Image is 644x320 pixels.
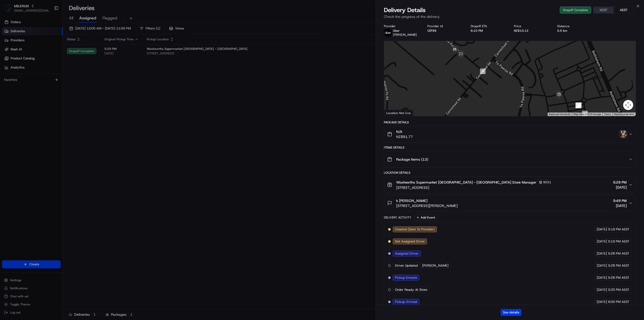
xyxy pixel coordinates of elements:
span: [STREET_ADDRESS][PERSON_NAME] [396,203,458,208]
span: [PERSON_NAME] [393,33,417,37]
button: CEF88 [427,29,436,33]
span: 5:19 PM AEST [608,227,629,232]
span: 5:49 PM [613,198,627,203]
span: k [PERSON_NAME] [396,198,427,203]
div: 4 [576,102,582,108]
div: 0.5 km [557,29,592,33]
a: Report a map error [614,113,634,116]
button: Woolworths Supermarket [GEOGRAPHIC_DATA] - [GEOGRAPHIC_DATA] Store Manager9531[STREET_ADDRESS]5:2... [384,176,636,193]
button: Package Items (13) [384,151,636,167]
span: 5:28 PM AEST [608,251,629,256]
span: 6:00 PM AEST [608,300,629,304]
button: NZST [593,7,614,13]
a: Terms [604,113,611,116]
div: Items Details [384,146,636,150]
div: Dropoff ETA [471,24,506,28]
span: 5:28 PM AEST [608,275,629,280]
span: 5:28 PM AEST [608,263,629,268]
div: NZ$10.12 [514,29,549,33]
div: Delivery Activity [384,216,411,220]
span: Woolworths Supermarket [GEOGRAPHIC_DATA] - [GEOGRAPHIC_DATA] Store Manager [396,180,536,185]
div: Location Details [384,171,636,175]
span: NZ$91.77 [396,134,413,139]
div: 9 [480,68,486,74]
span: [DATE] [597,239,607,244]
span: 5:33 PM AEST [608,288,629,292]
div: Location Not Live [384,110,413,116]
span: 5:19 PM AEST [608,239,629,244]
div: Package Details [384,120,636,124]
button: See details [501,309,521,316]
span: [DATE] [597,275,607,280]
span: [PERSON_NAME] [422,263,449,268]
span: [DATE] [613,203,627,208]
button: Keyboard shortcuts [549,113,571,116]
span: Pickup Enroute [395,275,417,280]
span: N/A [396,129,413,134]
span: Created (Sent To Provider) [395,227,435,232]
button: N/ANZ$91.77photo_proof_of_delivery image [384,126,636,142]
div: 3 [575,103,581,108]
p: Check the progress of the delivery. [384,14,636,19]
span: Assigned Driver [395,251,419,256]
span: Pickup Arrived [395,300,417,304]
img: photo_proof_of_delivery image [620,131,627,138]
button: Map camera controls [623,100,633,110]
div: Provider Id [427,24,463,28]
span: [STREET_ADDRESS] [396,185,553,190]
span: Map data ©2025 Google [574,113,601,116]
span: Delivery Details [384,6,426,14]
span: [DATE] [613,185,627,190]
span: [DATE] [597,251,607,256]
span: Package Items ( 13 ) [396,157,428,162]
button: Add Event [414,215,437,221]
span: Uber [393,29,400,33]
div: Price [514,24,549,28]
a: Open this area in Google Maps (opens a new window) [385,110,402,116]
span: Driver Updated [395,263,418,268]
div: Provider [384,24,419,28]
span: [DATE] [597,288,607,292]
img: uber-new-logo.jpeg [384,29,392,37]
span: [DATE] [597,263,607,268]
span: [DATE] [597,300,607,304]
div: 8 [582,111,588,116]
div: Distance [557,24,592,28]
button: AEST [614,7,634,13]
span: [DATE] [597,227,607,232]
button: k [PERSON_NAME][STREET_ADDRESS][PERSON_NAME]5:49 PM[DATE] [384,195,636,211]
span: Order Ready At Store [395,288,427,292]
div: 6:10 PM [471,29,506,33]
span: 9531 [543,180,551,184]
span: Not Assigned Driver [395,239,425,244]
img: Google [385,110,402,116]
span: 5:29 PM [613,180,627,185]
